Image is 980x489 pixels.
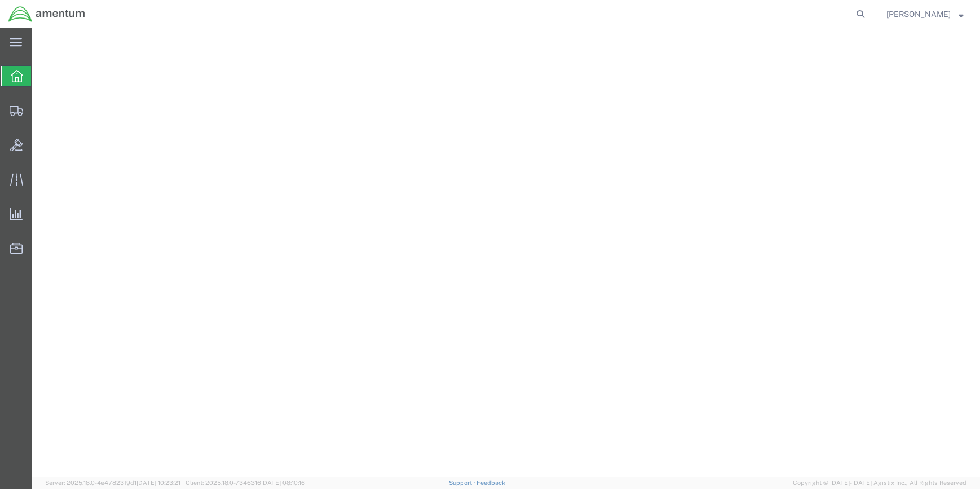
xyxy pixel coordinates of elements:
[793,478,966,488] span: Copyright © [DATE]-[DATE] Agistix Inc., All Rights Reserved
[261,479,305,486] span: [DATE] 08:10:16
[886,8,951,20] span: Donald Frederiksen
[45,479,180,486] span: Server: 2025.18.0-4e47823f9d1
[136,479,180,486] span: [DATE] 10:23:21
[886,7,964,21] button: [PERSON_NAME]
[186,479,305,486] span: Client: 2025.18.0-7346316
[476,479,505,486] a: Feedback
[32,28,980,477] iframe: FS Legacy Container
[8,6,86,23] img: logo
[449,479,477,486] a: Support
